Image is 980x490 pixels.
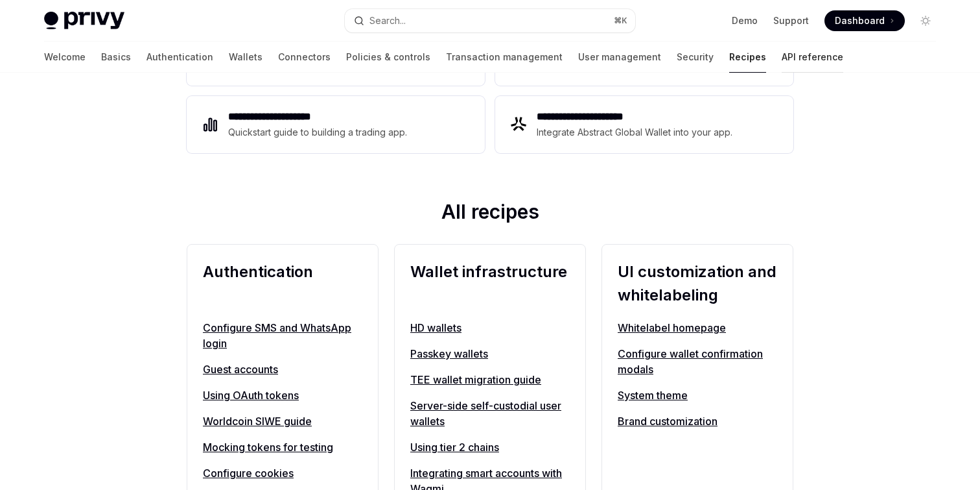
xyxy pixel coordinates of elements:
span: Dashboard [835,14,885,27]
a: Using tier 2 chains [410,439,570,455]
a: Policies & controls [346,42,430,73]
a: Wallets [229,42,262,73]
a: System theme [618,387,777,403]
a: Configure wallet confirmation modals [618,346,777,377]
h2: UI customization and whitelabeling [618,260,777,307]
a: Connectors [278,42,331,73]
img: light logo [44,12,124,30]
a: Dashboard [824,10,905,31]
div: Quickstart guide to building a trading app. [228,125,408,140]
a: Server-side self-custodial user wallets [410,398,570,429]
button: Open search [345,9,635,32]
a: User management [578,42,661,73]
a: API reference [782,42,843,73]
h2: All recipes [187,200,793,228]
div: Integrate Abstract Global Wallet into your app. [537,125,734,140]
div: Search... [369,13,406,29]
a: Welcome [44,42,86,73]
a: Passkey wallets [410,346,570,361]
a: Mocking tokens for testing [203,439,362,455]
h2: Authentication [203,260,362,307]
a: Security [677,42,714,73]
a: Authentication [146,42,213,73]
a: Demo [732,14,758,27]
a: Guest accounts [203,361,362,377]
a: Recipes [729,42,766,73]
a: TEE wallet migration guide [410,372,570,387]
a: Support [773,14,809,27]
a: Worldcoin SIWE guide [203,413,362,429]
a: Configure cookies [203,465,362,481]
a: Basics [101,42,131,73]
a: Using OAuth tokens [203,387,362,403]
a: Brand customization [618,413,777,429]
a: Configure SMS and WhatsApp login [203,320,362,351]
h2: Wallet infrastructure [410,260,570,307]
a: Transaction management [446,42,563,73]
a: Whitelabel homepage [618,320,777,336]
a: HD wallets [410,320,570,336]
span: ⌘ K [614,16,627,26]
button: Toggle dark mode [915,10,936,31]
